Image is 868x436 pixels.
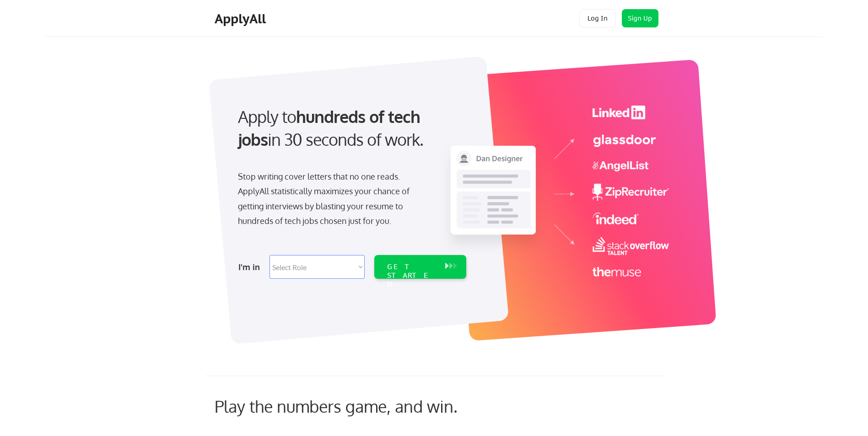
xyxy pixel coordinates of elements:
div: Play the numbers game, and win. [215,396,498,416]
div: GET STARTED [387,262,436,289]
button: Sign Up [622,9,658,27]
div: I'm in [238,260,264,274]
strong: hundreds of tech jobs [238,106,424,149]
div: Stop writing cover letters that no one reads. ApplyAll statistically maximizes your chance of get... [238,169,426,229]
button: Log In [579,9,616,27]
div: Apply to in 30 seconds of work. [238,105,463,151]
div: ApplyAll [215,11,269,27]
